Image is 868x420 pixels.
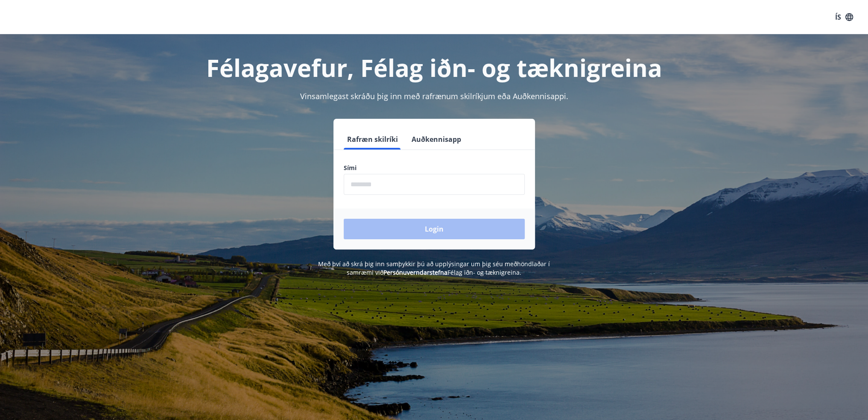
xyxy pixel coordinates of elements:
a: Persónuverndarstefna [383,268,447,276]
button: ÍS [830,9,858,25]
span: Vinsamlegast skráðu þig inn með rafrænum skilríkjum eða Auðkennisappi. [300,91,568,101]
h1: Félagavefur, Félag iðn- og tæknigreina [137,51,731,84]
button: Auðkennisapp [408,129,465,150]
button: Rafræn skilríki [344,129,401,150]
label: Sími [344,164,525,172]
span: Með því að skrá þig inn samþykkir þú að upplýsingar um þig séu meðhöndlaðar í samræmi við Félag i... [318,260,550,276]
